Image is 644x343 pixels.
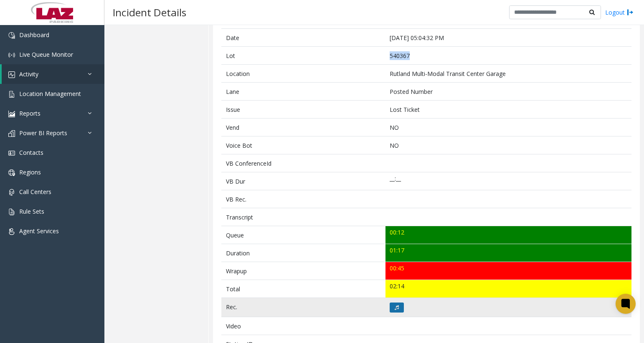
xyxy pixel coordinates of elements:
span: Reports [19,109,41,117]
td: Queue [221,226,385,244]
td: __:__ [385,172,631,190]
img: 'icon' [8,228,15,235]
td: 540367 [385,47,631,65]
span: Contacts [19,149,43,156]
span: Call Centers [19,188,51,196]
td: Posted Number [385,83,631,101]
td: Lost Ticket [385,101,631,119]
img: 'icon' [8,91,15,98]
td: Lot [221,47,385,65]
img: 'icon' [8,169,15,176]
td: 00:12 [385,226,631,244]
p: NO [390,141,627,150]
img: 'icon' [8,189,15,196]
td: VB Dur [221,172,385,190]
td: Vend [221,119,385,136]
td: Rec. [221,298,385,317]
td: Location [221,65,385,83]
img: 'icon' [8,150,15,156]
td: Lane [221,83,385,101]
td: Transcript [221,208,385,226]
a: Logout [605,8,634,17]
img: 'icon' [8,32,15,39]
td: 01:17 [385,244,631,262]
td: 02:14 [385,280,631,298]
span: Live Queue Monitor [19,50,73,58]
img: 'icon' [8,71,15,78]
img: 'icon' [8,52,15,58]
img: logout [627,8,634,17]
td: Duration [221,244,385,262]
td: Wrapup [221,262,385,280]
span: Dashboard [19,31,49,39]
td: [DATE] 05:04:32 PM [385,29,631,47]
h3: Incident Details [109,2,190,23]
td: Video [221,317,385,335]
span: Activity [19,70,38,78]
p: NO [390,123,627,132]
span: Regions [19,168,41,176]
td: VB Rec. [221,190,385,208]
td: Date [221,29,385,47]
img: 'icon' [8,111,15,117]
td: Total [221,280,385,298]
a: Activity [2,64,104,84]
td: 00:45 [385,262,631,280]
td: Issue [221,101,385,119]
img: 'icon' [8,130,15,137]
img: 'icon' [8,209,15,215]
span: Agent Services [19,227,59,235]
td: Rutland Multi-Modal Transit Center Garage [385,65,631,83]
td: Voice Bot [221,136,385,154]
span: Location Management [19,90,81,98]
td: VB ConferenceId [221,154,385,172]
span: Rule Sets [19,207,44,215]
span: Power BI Reports [19,129,67,137]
